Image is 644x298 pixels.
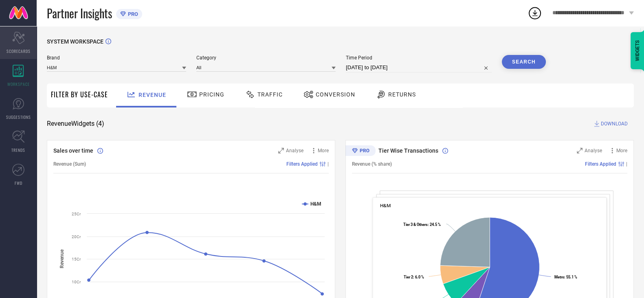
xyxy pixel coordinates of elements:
text: : 6.0 % [404,275,424,279]
tspan: Revenue [59,249,65,268]
text: : 24.5 % [403,222,441,227]
text: : 55.1 % [554,275,577,279]
button: Search [502,55,546,69]
span: Conversion [316,91,355,98]
div: Premium [345,145,376,158]
span: FWD [15,180,22,186]
span: | [327,161,329,167]
span: Revenue [138,92,166,98]
span: Filters Applied [585,161,616,167]
text: 15Cr [72,257,81,261]
span: Returns [388,91,416,98]
span: Revenue (Sum) [53,161,86,167]
svg: Zoom [577,148,582,153]
svg: Zoom [278,148,284,153]
tspan: Tier 3 & Others [403,222,428,227]
span: Filter By Use-Case [51,90,108,99]
span: SCORECARDS [7,48,31,54]
div: Open download list [528,6,542,20]
span: Traffic [257,91,283,98]
span: Analyse [286,148,303,153]
span: DOWNLOAD [601,120,628,128]
span: H&M [380,203,391,208]
span: Partner Insights [47,5,112,22]
span: Time Period [346,55,492,61]
span: SUGGESTIONS [6,114,31,120]
span: Revenue Widgets ( 4 ) [47,120,104,128]
span: More [318,148,329,153]
text: 25Cr [72,212,81,216]
span: SYSTEM WORKSPACE [47,38,103,45]
span: | [626,161,627,167]
span: Category [196,55,336,61]
span: More [616,148,627,153]
text: 20Cr [72,234,81,239]
span: PRO [126,11,138,17]
text: 10Cr [72,280,81,284]
tspan: Metro [554,275,564,279]
span: Filters Applied [286,161,318,167]
span: Analyse [585,148,602,153]
tspan: Tier 2 [404,275,413,279]
input: Select time period [346,63,492,72]
span: Sales over time [53,147,93,154]
span: Revenue (% share) [352,161,392,167]
span: TRENDS [11,147,25,153]
text: H&M [310,201,321,207]
span: Brand [47,55,186,61]
span: Tier Wise Transactions [378,147,438,154]
span: Pricing [199,91,224,98]
span: WORKSPACE [7,81,30,87]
